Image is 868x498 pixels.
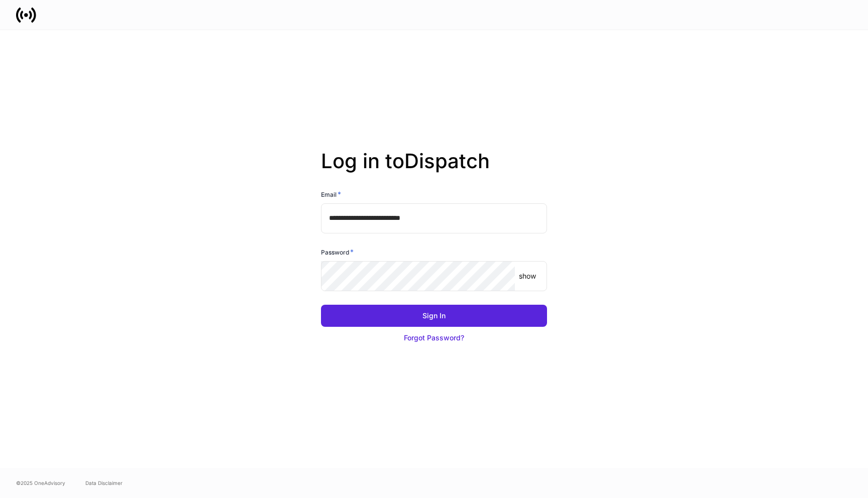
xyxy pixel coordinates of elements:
[321,305,547,327] button: Sign In
[321,149,547,189] h2: Log in to Dispatch
[422,311,446,321] div: Sign In
[519,271,536,281] p: show
[321,327,547,349] button: Forgot Password?
[16,479,65,487] span: © 2025 OneAdvisory
[404,333,464,343] div: Forgot Password?
[85,479,123,487] a: Data Disclaimer
[321,247,354,257] h6: Password
[321,189,341,199] h6: Email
